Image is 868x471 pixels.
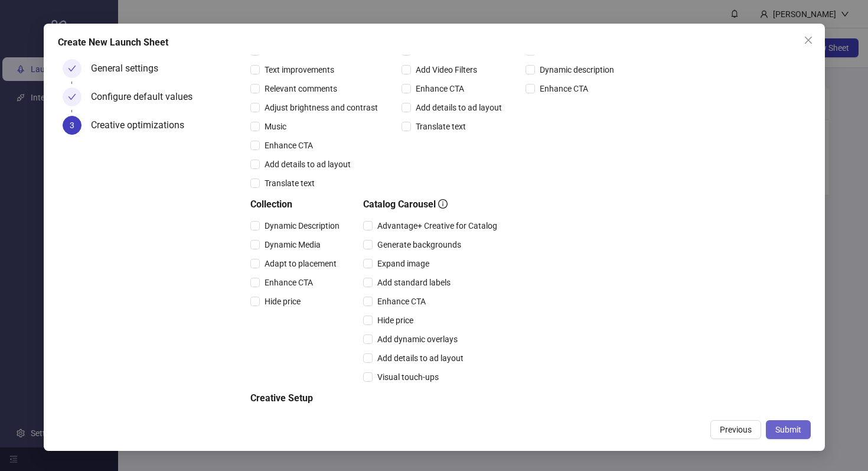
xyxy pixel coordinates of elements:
[411,63,482,76] span: Add Video Filters
[411,120,471,133] span: Translate text
[68,64,76,73] span: check
[373,352,468,365] span: Add details to ad layout
[411,82,469,95] span: Enhance CTA
[535,82,593,95] span: Enhance CTA
[91,116,194,135] div: Creative optimizations
[250,391,629,405] h5: Creative Setup
[373,371,443,384] span: Visual touch-ups
[411,101,507,114] span: Add details to ad layout
[804,35,813,45] span: close
[260,101,383,114] span: Adjust brightness and contrast
[373,257,434,270] span: Expand image
[775,425,801,434] span: Submit
[260,120,291,133] span: Music
[720,425,752,434] span: Previous
[260,238,325,251] span: Dynamic Media
[58,35,811,50] div: Create New Launch Sheet
[260,219,344,232] span: Dynamic Description
[373,295,430,308] span: Enhance CTA
[373,238,466,251] span: Generate backgrounds
[260,82,342,95] span: Relevant comments
[260,139,318,152] span: Enhance CTA
[535,63,619,76] span: Dynamic description
[91,87,202,106] div: Configure default values
[260,295,305,308] span: Hide price
[91,59,168,78] div: General settings
[373,314,418,327] span: Hide price
[250,197,344,212] h5: Collection
[438,199,448,209] span: info-circle
[260,63,339,76] span: Text improvements
[260,158,355,171] span: Add details to ad layout
[363,197,502,212] h5: Catalog Carousel
[70,121,74,130] span: 3
[710,420,761,439] button: Previous
[766,420,811,439] button: Submit
[373,333,462,346] span: Add dynamic overlays
[373,276,455,289] span: Add standard labels
[260,257,341,270] span: Adapt to placement
[799,31,818,50] button: Close
[373,219,502,232] span: Advantage+ Creative for Catalog
[68,93,76,101] span: check
[260,276,318,289] span: Enhance CTA
[260,177,319,190] span: Translate text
